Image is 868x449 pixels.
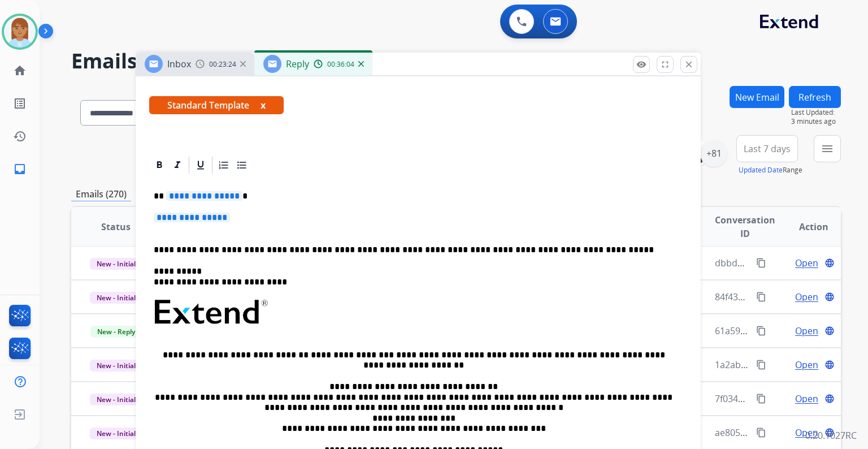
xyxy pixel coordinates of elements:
[71,187,131,201] p: Emails (270)
[660,59,670,70] mat-icon: fullscreen
[739,166,783,175] button: Updated Date
[795,324,818,338] span: Open
[739,165,802,175] span: Range
[769,207,841,247] th: Action
[13,64,27,77] mat-icon: home
[13,129,27,143] mat-icon: history
[192,157,209,174] div: Underline
[4,16,36,48] img: avatar
[151,157,168,174] div: Bold
[286,58,309,70] span: Reply
[700,140,727,167] div: +81
[261,98,266,112] button: x
[756,360,766,370] mat-icon: content_copy
[209,60,236,69] span: 00:23:24
[13,162,27,176] mat-icon: inbox
[756,258,766,268] mat-icon: content_copy
[824,428,835,438] mat-icon: language
[684,59,694,70] mat-icon: close
[90,394,142,405] span: New - Initial
[795,392,818,405] span: Open
[90,428,142,439] span: New - Initial
[821,142,834,156] mat-icon: menu
[824,258,835,268] mat-icon: language
[795,256,818,270] span: Open
[824,292,835,302] mat-icon: language
[169,157,186,174] div: Italic
[756,292,766,302] mat-icon: content_copy
[730,86,784,108] button: New Email
[795,358,818,372] span: Open
[90,326,142,338] span: New - Reply
[756,428,766,438] mat-icon: content_copy
[327,60,354,69] span: 00:36:04
[90,258,142,270] span: New - Initial
[805,429,857,442] p: 0.20.1027RC
[824,360,835,370] mat-icon: language
[744,146,791,151] span: Last 7 days
[791,117,841,126] span: 3 minutes ago
[90,292,142,304] span: New - Initial
[795,426,818,439] span: Open
[101,220,131,234] span: Status
[795,290,818,304] span: Open
[233,157,250,174] div: Bullet List
[824,326,835,336] mat-icon: language
[215,157,232,174] div: Ordered List
[715,213,775,240] span: Conversation ID
[71,50,841,72] h2: Emails
[756,326,766,336] mat-icon: content_copy
[824,394,835,404] mat-icon: language
[636,59,646,70] mat-icon: remove_red_eye
[756,394,766,404] mat-icon: content_copy
[167,58,191,70] span: Inbox
[13,97,27,110] mat-icon: list_alt
[791,108,841,117] span: Last Updated:
[789,86,841,108] button: Refresh
[149,96,284,114] span: Standard Template
[736,135,798,162] button: Last 7 days
[90,360,142,372] span: New - Initial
